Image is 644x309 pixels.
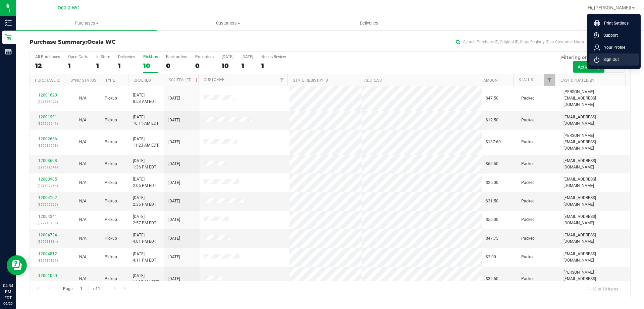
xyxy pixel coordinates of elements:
span: Pickup [105,217,117,223]
a: State Registry ID [293,78,328,83]
div: Back-orders [166,54,187,59]
span: Not Applicable [79,180,87,185]
div: 1 [96,62,110,70]
span: Packed [521,254,535,260]
span: Ocala WC [87,39,116,45]
iframe: Resource center [7,255,27,275]
div: PickUps [143,54,158,59]
span: Pickup [105,139,117,145]
a: Sync Status [70,78,96,83]
button: N/A [79,95,87,102]
span: Packed [521,198,535,204]
a: Last Updated By [560,78,594,83]
span: $32.50 [486,276,498,282]
a: 12004241 [38,214,57,219]
span: [PERSON_NAME][EMAIL_ADDRESS][DOMAIN_NAME] [563,269,626,289]
span: [DATE] 11:35 AM EDT [133,273,159,285]
span: $56.00 [486,217,498,223]
span: Packed [521,217,535,223]
span: $47.50 [486,95,498,102]
a: Status [519,77,533,82]
input: Search Purchase ID, Original ID, State Registry ID or Customer Name... [453,37,587,47]
span: [DATE] [168,254,180,260]
a: 12001050 [38,273,57,278]
p: (327692264) [34,183,61,189]
span: [EMAIL_ADDRESS][DOMAIN_NAME] [563,195,626,207]
span: $31.50 [486,198,498,204]
button: Active only [573,61,604,73]
span: [DATE] [168,217,180,223]
a: Purchase ID [35,78,60,83]
span: Filtering on status: [561,54,605,60]
p: (327516022) [34,99,61,105]
span: $47.75 [486,235,498,242]
div: All Purchases [35,54,60,59]
button: N/A [79,276,87,282]
a: Customer [204,77,224,82]
a: Deliveries [299,16,440,30]
h3: Purchase Summary: [30,39,230,45]
div: 0 [166,62,187,70]
p: (327737867) [34,257,61,264]
a: 12004102 [38,195,57,200]
span: Not Applicable [79,118,87,122]
span: Packed [521,117,535,123]
a: Type [105,78,115,83]
button: N/A [79,117,87,123]
span: [EMAIL_ADDRESS][DOMAIN_NAME] [563,232,626,245]
button: N/A [79,217,87,223]
span: Not Applicable [79,217,87,222]
p: 09/25 [3,301,13,306]
span: [DATE] 2:57 PM EDT [133,214,156,226]
span: Customers [158,20,298,26]
span: Pickup [105,117,117,123]
div: [DATE] [241,54,253,59]
span: [DATE] [168,276,180,282]
span: Not Applicable [79,236,87,241]
span: [DATE] 8:53 AM EDT [133,92,156,105]
div: 1 [241,62,253,70]
div: 0 [195,62,214,70]
button: N/A [79,198,87,204]
span: Ocala WC [58,5,79,11]
span: Pickup [105,198,117,204]
p: 04:34 PM EDT [3,283,13,301]
span: [DATE] [168,117,180,123]
a: 12001620 [38,93,57,98]
span: [EMAIL_ADDRESS][DOMAIN_NAME] [563,251,626,264]
span: $25.00 [486,180,498,186]
span: Pickup [105,276,117,282]
span: [PERSON_NAME][EMAIL_ADDRESS][DOMAIN_NAME] [563,89,626,108]
a: 12003698 [38,158,57,163]
span: Packed [521,161,535,167]
div: 10 [143,62,158,70]
li: Sign Out [589,53,639,66]
a: Filter [544,74,555,86]
span: [EMAIL_ADDRESS][DOMAIN_NAME] [563,158,626,170]
span: Sign Out [599,56,619,63]
a: Support [594,32,636,39]
button: N/A [79,254,87,260]
span: Print Settings [600,20,629,27]
span: Pickup [105,161,117,167]
a: 12002656 [38,137,57,141]
span: Hi, [PERSON_NAME]! [588,5,631,10]
span: Packed [521,139,535,145]
p: (327606041) [34,120,61,127]
a: Filter [276,74,287,86]
a: Purchases [16,16,157,30]
a: Scheduled [169,78,199,82]
span: Purchases [16,20,157,26]
span: [DATE] 4:11 PM EDT [133,251,156,264]
span: [DATE] [168,161,180,167]
div: 1 [261,62,286,70]
inline-svg: Inventory [5,20,12,26]
th: Address [359,74,478,86]
span: $2.00 [486,254,496,260]
div: Open Carts [68,54,88,59]
button: N/A [79,235,87,242]
span: Pickup [105,180,117,186]
p: (327679641) [34,164,61,170]
inline-svg: Retail [5,34,12,41]
a: Amount [483,78,500,83]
